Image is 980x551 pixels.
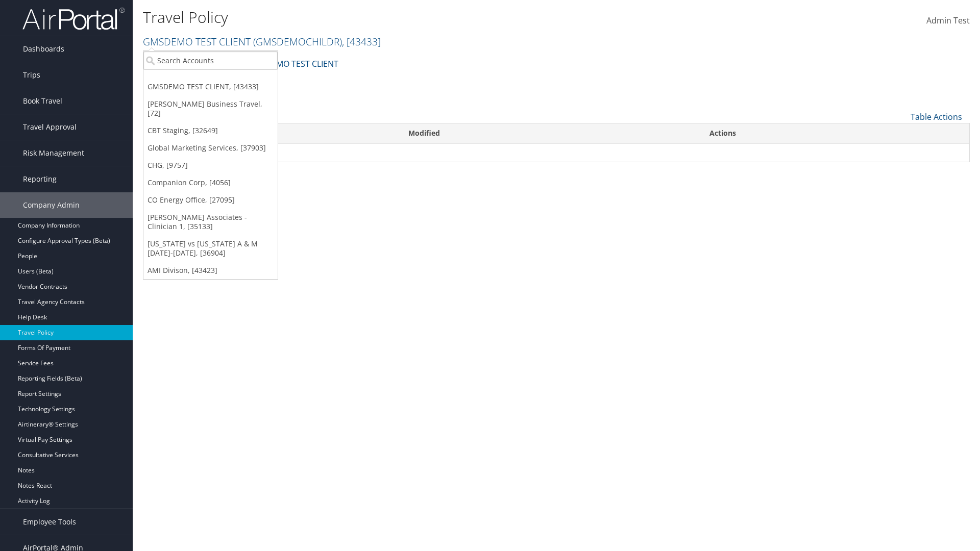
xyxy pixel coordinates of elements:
a: GMSDEMO TEST CLIENT, [43433] [143,78,278,95]
th: Modified: activate to sort column ascending [399,123,701,143]
a: Table Actions [911,111,962,122]
span: Employee Tools [23,509,76,535]
span: ( GMSDEMOCHILDR ) [253,35,342,48]
span: , [ 43433 ] [342,35,381,48]
a: [US_STATE] vs [US_STATE] A & M [DATE]-[DATE], [36904] [143,235,278,262]
h1: Travel Policy [143,7,694,28]
a: Companion Corp, [4056] [143,174,278,191]
a: Global Marketing Services, [37903] [143,139,278,157]
span: Reporting [23,166,57,192]
a: [PERSON_NAME] Associates - Clinician 1, [35133] [143,209,278,235]
span: Risk Management [23,140,84,166]
span: Dashboards [23,36,64,62]
a: GMSDEMO TEST CLIENT [248,54,338,74]
img: airportal-logo.png [22,7,125,31]
a: CHG, [9757] [143,157,278,174]
a: Admin Test [926,5,970,37]
span: Trips [23,62,40,88]
span: Company Admin [23,192,80,218]
th: Actions [700,123,969,143]
span: Travel Approval [23,114,77,140]
td: No data available in table [143,143,969,162]
a: CBT Staging, [32649] [143,122,278,139]
a: CO Energy Office, [27095] [143,191,278,209]
span: Book Travel [23,88,62,114]
input: Search Accounts [143,51,278,70]
a: GMSDEMO TEST CLIENT [143,35,381,48]
a: [PERSON_NAME] Business Travel, [72] [143,95,278,122]
a: AMI Divison, [43423] [143,262,278,279]
span: Admin Test [926,15,970,26]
